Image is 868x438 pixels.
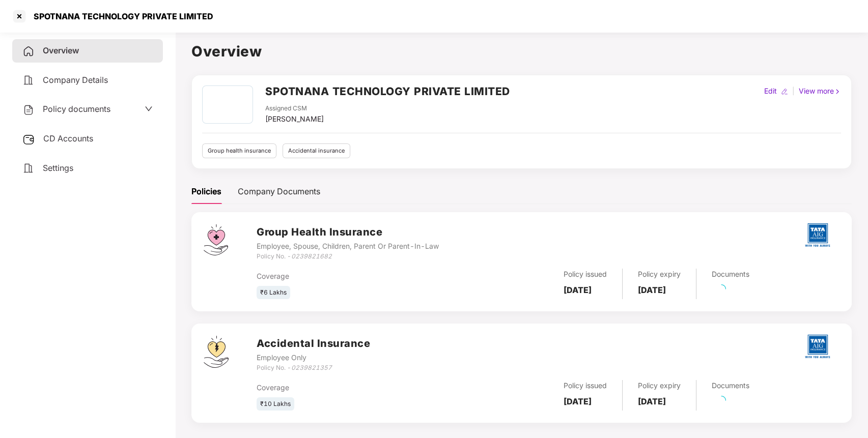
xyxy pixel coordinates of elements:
div: Policies [191,185,221,198]
div: Policy No. - [257,252,439,261]
div: Employee, Spouse, Children, Parent Or Parent-In-Law [257,241,439,252]
img: svg+xml;base64,PHN2ZyB4bWxucz0iaHR0cDovL3d3dy53My5vcmcvMjAwMC9zdmciIHdpZHRoPSI0OS4zMjEiIGhlaWdodD... [204,336,229,368]
b: [DATE] [564,285,592,295]
div: Documents [712,269,749,280]
img: tatag.png [800,329,835,364]
h3: Accidental Insurance [257,336,370,352]
span: loading [716,284,726,294]
div: Accidental insurance [283,143,350,158]
h3: Group Health Insurance [257,224,439,240]
h1: Overview [191,40,852,63]
div: [PERSON_NAME] [265,113,324,125]
span: Policy documents [43,104,110,114]
b: [DATE] [638,396,666,406]
span: down [145,105,153,113]
div: Company Documents [238,185,320,198]
img: svg+xml;base64,PHN2ZyB4bWxucz0iaHR0cDovL3d3dy53My5vcmcvMjAwMC9zdmciIHdpZHRoPSIyNCIgaGVpZ2h0PSIyNC... [22,45,35,57]
div: SPOTNANA TECHNOLOGY PRIVATE LIMITED [27,11,213,21]
h2: SPOTNANA TECHNOLOGY PRIVATE LIMITED [265,83,510,100]
div: ₹6 Lakhs [257,286,290,300]
div: ₹10 Lakhs [257,397,294,411]
span: Settings [43,163,73,173]
img: svg+xml;base64,PHN2ZyB4bWxucz0iaHR0cDovL3d3dy53My5vcmcvMjAwMC9zdmciIHdpZHRoPSIyNCIgaGVpZ2h0PSIyNC... [22,74,35,86]
img: rightIcon [834,88,841,95]
span: Company Details [43,75,108,85]
div: | [790,85,797,97]
div: Group health insurance [202,143,276,158]
div: Edit [762,85,779,97]
i: 0239821682 [291,252,332,260]
div: Policy issued [564,269,607,280]
span: Overview [43,45,79,55]
b: [DATE] [638,285,666,295]
i: 0239821357 [291,364,332,371]
span: CD Accounts [43,133,93,143]
img: tatag.png [800,217,835,253]
div: Policy No. - [257,363,370,373]
div: Documents [712,380,749,391]
div: Coverage [257,271,451,282]
img: svg+xml;base64,PHN2ZyB4bWxucz0iaHR0cDovL3d3dy53My5vcmcvMjAwMC9zdmciIHdpZHRoPSI0Ny43MTQiIGhlaWdodD... [204,224,228,255]
img: svg+xml;base64,PHN2ZyB3aWR0aD0iMjUiIGhlaWdodD0iMjQiIHZpZXdCb3g9IjAgMCAyNSAyNCIgZmlsbD0ibm9uZSIgeG... [22,133,35,145]
div: Employee Only [257,352,370,363]
div: Policy expiry [638,380,681,391]
img: svg+xml;base64,PHN2ZyB4bWxucz0iaHR0cDovL3d3dy53My5vcmcvMjAwMC9zdmciIHdpZHRoPSIyNCIgaGVpZ2h0PSIyNC... [22,162,35,174]
b: [DATE] [564,396,592,406]
img: svg+xml;base64,PHN2ZyB4bWxucz0iaHR0cDovL3d3dy53My5vcmcvMjAwMC9zdmciIHdpZHRoPSIyNCIgaGVpZ2h0PSIyNC... [22,104,35,116]
img: editIcon [781,88,788,95]
div: View more [797,85,843,97]
div: Policy issued [564,380,607,391]
span: loading [716,395,726,405]
div: Coverage [257,382,451,393]
div: Policy expiry [638,269,681,280]
div: Assigned CSM [265,104,324,113]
